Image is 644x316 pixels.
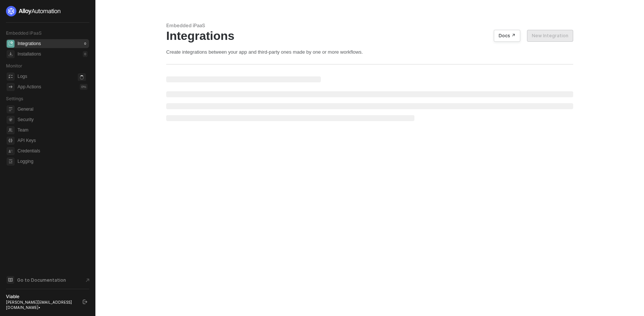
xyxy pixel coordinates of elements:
img: logo [6,6,61,16]
span: Logging [18,157,88,166]
div: App Actions [18,84,41,90]
button: Docs ↗ [494,30,520,42]
span: credentials [7,147,15,155]
span: logging [7,158,15,165]
span: team [7,126,15,134]
span: documentation [7,276,14,284]
a: logo [6,6,89,16]
div: Logs [18,73,27,80]
span: Embedded iPaaS [6,30,42,36]
span: logout [83,300,87,304]
span: icon-app-actions [7,83,15,91]
button: New Integration [527,30,573,42]
span: document-arrow [84,276,91,284]
span: security [7,116,15,124]
span: Go to Documentation [17,277,66,283]
div: Create integrations between your app and third-party ones made by one or more workflows. [166,49,573,55]
span: Credentials [18,146,88,155]
span: icon-logs [7,73,15,80]
span: API Keys [18,136,88,145]
span: general [7,105,15,113]
span: Team [18,126,88,135]
div: Viable [6,294,76,300]
span: Monitor [6,63,22,69]
div: Embedded iPaaS [166,22,573,29]
div: 0 % [80,84,88,90]
div: Integrations [18,41,41,47]
span: installations [7,50,15,58]
div: [PERSON_NAME][EMAIL_ADDRESS][DOMAIN_NAME] • [6,300,76,310]
span: Settings [6,96,23,101]
div: Docs ↗ [499,33,515,39]
span: Security [18,115,88,124]
span: General [18,105,88,114]
span: api-key [7,137,15,145]
div: 0 [83,41,88,47]
div: Integrations [166,29,573,43]
div: Installations [18,51,41,57]
a: Knowledge Base [6,275,89,284]
span: integrations [7,40,15,48]
span: icon-loader [78,73,86,81]
div: 0 [83,51,88,57]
